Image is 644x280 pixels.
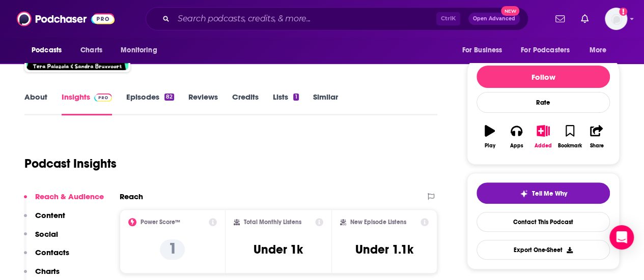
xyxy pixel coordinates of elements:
p: Reach & Audience [35,192,104,201]
span: Ctrl K [436,12,460,25]
button: Reach & Audience [24,192,104,210]
button: Follow [477,66,610,88]
p: Social [35,229,58,239]
h1: Podcast Insights [24,156,117,171]
span: New [501,6,519,16]
button: Social [24,229,58,248]
a: About [24,92,47,115]
div: 82 [164,94,174,101]
span: Tell Me Why [532,190,567,198]
span: More [590,43,607,57]
button: Apps [503,118,529,155]
input: Search podcasts, credits, & more... [174,11,436,27]
button: open menu [24,41,75,60]
p: Charts [35,266,60,276]
div: Share [590,143,603,149]
button: Content [24,210,65,229]
a: InsightsPodchaser Pro [62,92,112,115]
a: Charts [74,41,108,60]
a: Show notifications dropdown [551,10,569,27]
span: For Business [462,43,502,57]
div: Added [535,143,552,149]
button: open menu [582,41,620,60]
p: Contacts [35,247,69,257]
a: Show notifications dropdown [577,10,593,27]
h2: Reach [120,192,143,201]
img: Podchaser Pro [94,94,112,102]
button: Show profile menu [605,8,627,30]
div: Bookmark [558,143,582,149]
button: Export One-Sheet [477,240,610,260]
span: Open Advanced [473,16,515,21]
span: Monitoring [121,43,157,57]
img: tell me why sparkle [520,190,528,198]
a: Reviews [188,92,218,115]
a: Contact This Podcast [477,212,610,232]
div: Search podcasts, credits, & more... [146,7,528,30]
p: 1 [160,239,185,260]
a: Lists1 [273,92,298,115]
img: Podchaser - Follow, Share and Rate Podcasts [17,9,115,28]
div: 1 [293,94,298,101]
img: User Profile [605,8,627,30]
span: Charts [80,43,102,57]
div: Apps [510,143,523,149]
span: Logged in as AtriaBooks [605,8,627,30]
a: Credits [232,92,259,115]
div: Open Intercom Messenger [609,225,634,250]
button: Open AdvancedNew [468,13,520,25]
button: Bookmark [556,118,583,155]
div: Play [485,143,495,149]
button: tell me why sparkleTell Me Why [477,182,610,204]
button: open menu [455,41,515,60]
button: open menu [114,41,170,60]
h2: Power Score™ [141,219,180,226]
svg: Add a profile image [619,8,627,16]
button: Added [530,118,556,155]
h3: Under 1.1k [355,242,413,257]
h2: New Episode Listens [350,219,406,226]
div: Rate [477,92,610,113]
span: Podcasts [32,43,62,57]
button: open menu [514,41,584,60]
h2: Total Monthly Listens [244,219,301,226]
h3: Under 1k [254,242,303,257]
p: Content [35,210,65,220]
button: Play [477,118,503,155]
a: Similar [313,92,338,115]
a: Episodes82 [126,92,174,115]
button: Share [583,118,610,155]
button: Contacts [24,247,69,266]
span: For Podcasters [521,43,570,57]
